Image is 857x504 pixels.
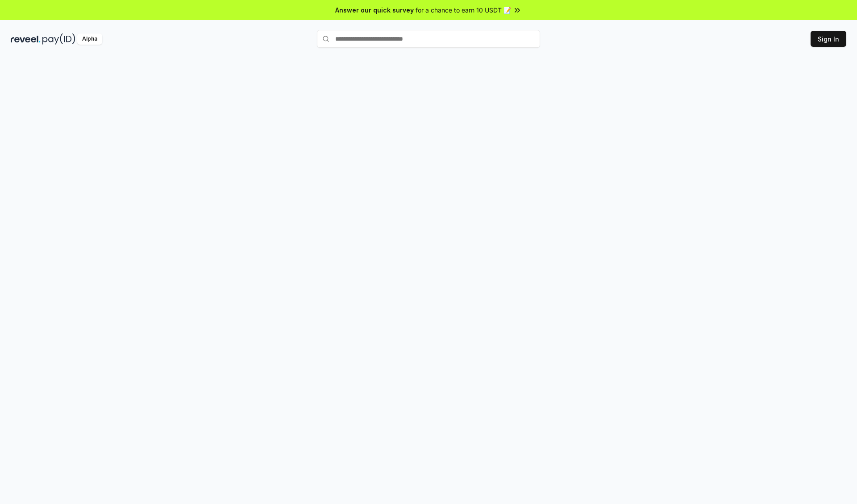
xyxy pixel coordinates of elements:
span: for a chance to earn 10 USDT 📝 [416,5,511,15]
button: Sign In [811,31,846,47]
div: Alpha [77,33,102,45]
img: reveel_dark [11,33,41,45]
span: Answer our quick survey [335,5,414,15]
img: pay_id [42,33,75,45]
